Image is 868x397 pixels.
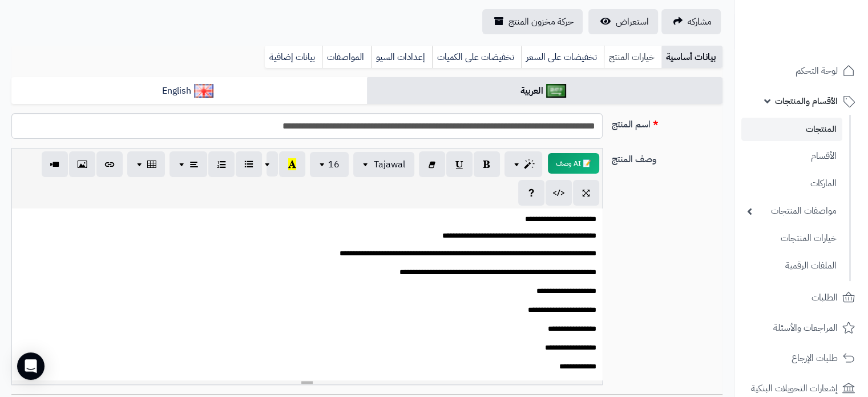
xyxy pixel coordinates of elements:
a: الطلبات [741,284,861,311]
button: 📝 AI وصف [548,153,599,174]
a: تخفيضات على السعر [521,46,604,69]
span: الأقسام والمنتجات [775,93,838,109]
a: الملفات الرقمية [741,254,842,278]
a: بيانات إضافية [265,46,322,69]
span: حركة مخزون المنتج [508,15,574,29]
a: حركة مخزون المنتج [482,9,583,34]
a: طلبات الإرجاع [741,344,861,372]
a: تخفيضات على الكميات [432,46,521,69]
span: 16 [328,158,340,171]
span: إشعارات التحويلات البنكية [751,380,838,396]
img: English [194,84,214,98]
div: Open Intercom Messenger [17,352,45,380]
a: إعدادات السيو [371,46,432,69]
span: مشاركه [688,15,712,29]
label: اسم المنتج [607,113,727,131]
span: طلبات الإرجاع [792,350,838,366]
span: المراجعات والأسئلة [773,320,838,336]
a: خيارات المنتج [604,46,661,69]
span: Tajawal [374,158,405,171]
button: 16 [310,152,349,177]
a: مشاركه [661,9,721,34]
a: مواصفات المنتجات [741,199,842,223]
span: الطلبات [812,290,838,306]
label: وصف المنتج [607,148,727,166]
span: لوحة التحكم [796,63,838,79]
a: خيارات المنتجات [741,226,842,251]
a: العربية [367,77,722,105]
a: المواصفات [322,46,371,69]
a: استعراض [588,9,658,34]
a: المراجعات والأسئلة [741,314,861,342]
a: بيانات أساسية [661,46,722,69]
a: الماركات [741,171,842,196]
a: لوحة التحكم [741,57,861,85]
a: الأقسام [741,144,842,169]
a: English [11,77,367,105]
img: logo-2.png [790,31,857,55]
img: العربية [546,84,566,98]
button: Tajawal [353,152,414,177]
a: المنتجات [741,118,842,141]
span: استعراض [616,15,649,29]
